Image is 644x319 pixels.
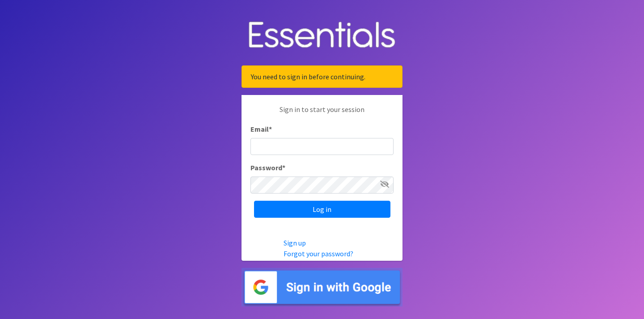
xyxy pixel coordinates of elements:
[254,201,390,218] input: Log in
[250,104,394,124] p: Sign in to start your session
[250,162,285,173] label: Password
[241,13,402,59] img: Human Essentials
[241,268,402,307] img: Sign in with Google
[284,249,353,258] a: Forgot your password?
[282,163,285,172] abbr: required
[284,238,306,247] a: Sign up
[250,124,272,134] label: Email
[269,125,272,134] abbr: required
[241,65,402,88] div: You need to sign in before continuing.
